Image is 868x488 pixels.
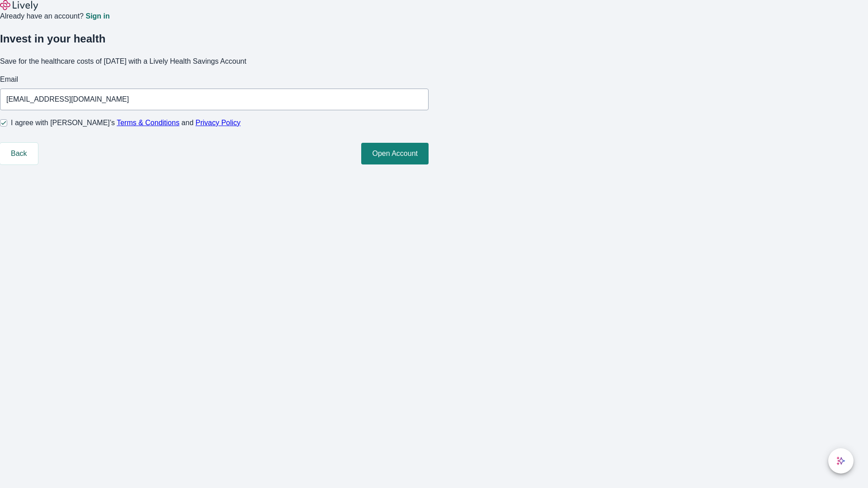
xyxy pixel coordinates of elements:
svg: Lively AI Assistant [836,456,845,465]
a: Terms & Conditions [117,119,179,127]
button: Open Account [361,143,429,164]
a: Privacy Policy [196,119,241,127]
a: Sign in [85,13,109,20]
span: I agree with [PERSON_NAME]’s and [11,117,241,128]
button: chat [828,448,854,474]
